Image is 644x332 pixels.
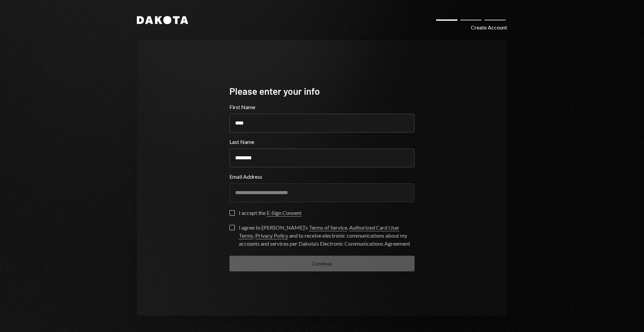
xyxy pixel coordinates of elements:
[229,85,415,98] div: Please enter your info
[229,173,415,181] label: Email Address
[471,23,507,31] div: Create Account
[239,224,399,239] a: Authorized Card User Terms
[239,224,415,248] div: I agree to [PERSON_NAME]’s , , and to receive electronic communications about my accounts and ser...
[239,209,302,217] div: I accept the
[267,210,302,217] a: E-Sign Consent
[229,103,415,111] label: First Name
[309,224,347,231] a: Terms of Service
[255,232,288,239] a: Privacy Policy
[229,138,415,146] label: Last Name
[229,210,235,216] button: I accept the E-Sign Consent
[229,225,235,230] button: I agree to [PERSON_NAME]’s Terms of Service, Authorized Card User Terms, Privacy Policy and to re...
